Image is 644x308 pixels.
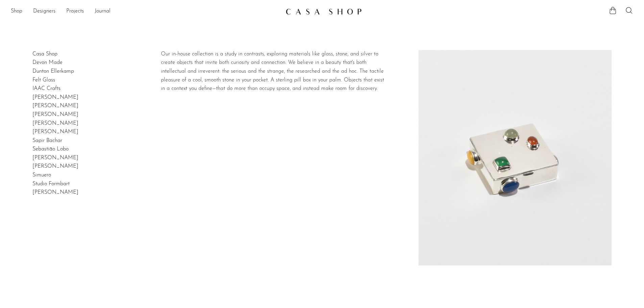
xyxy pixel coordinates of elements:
a: [PERSON_NAME] [32,164,78,169]
a: Studio Formbart [32,181,70,187]
a: Devon Made [32,60,63,65]
div: Our in-house collection is a study in contrasts, exploring materials like glass, stone, and silve... [161,50,386,93]
a: [PERSON_NAME] [32,112,78,117]
img: Casa Shop [419,50,612,266]
a: Dunton Ellerkamp [32,69,74,74]
a: [PERSON_NAME] [32,103,78,109]
a: Sebastião Lobo [32,146,69,152]
a: [PERSON_NAME] [32,190,78,195]
a: IAAC Crafts [32,86,61,91]
nav: Desktop navigation [11,6,280,17]
a: [PERSON_NAME] [32,95,78,100]
a: [PERSON_NAME] [32,155,78,161]
a: Designers [33,7,55,16]
a: Casa Shop [32,51,57,57]
a: Projects [66,7,84,16]
a: Journal [95,7,111,16]
a: Sapir Bachar [32,138,62,143]
a: Shop [11,7,22,16]
a: [PERSON_NAME] [32,129,78,135]
a: [PERSON_NAME] [32,121,78,126]
a: Felt Glass [32,77,55,83]
ul: NEW HEADER MENU [11,6,280,17]
a: Simuero [32,172,51,178]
